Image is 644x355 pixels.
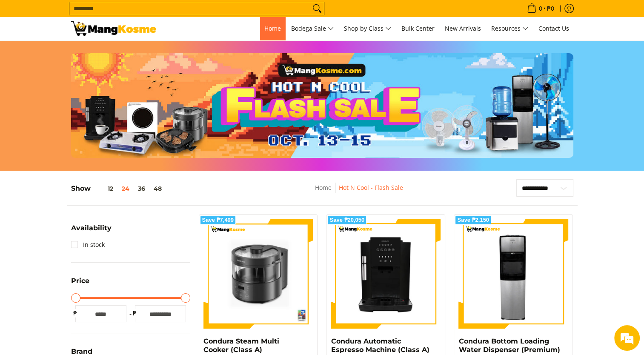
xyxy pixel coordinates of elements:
a: Home [260,17,285,40]
button: 12 [91,185,117,192]
span: • [524,4,557,13]
a: Condura Bottom Loading Water Dispenser (Premium) [458,337,560,354]
div: Chat with us now [44,48,143,59]
a: Contact Us [534,17,573,40]
span: ₱ [131,309,139,318]
a: Condura Steam Multi Cooker (Class A) [203,337,279,354]
button: 24 [117,185,134,192]
img: Condura Automatic Espresso Machine (Class A) [331,219,441,329]
a: Bulk Center [397,17,439,40]
nav: Breadcrumbs [256,183,462,202]
span: Brand [71,348,92,355]
span: Save ₱2,150 [457,218,489,223]
button: 36 [134,185,149,192]
span: Home [264,24,281,32]
button: Search [310,2,324,15]
div: Minimize live chat window [140,4,160,25]
span: Price [71,278,89,284]
a: In stock [71,238,105,252]
a: Bodega Sale [287,17,338,40]
textarea: Type your message and hit 'Enter' [4,232,162,262]
span: Availability [71,225,112,232]
span: Shop by Class [344,23,391,34]
nav: Main Menu [165,17,573,40]
img: Condura Bottom Loading Water Dispenser (Premium) [458,219,568,329]
span: New Arrivals [445,24,481,32]
summary: Open [71,278,89,291]
button: 48 [149,185,166,192]
span: Save ₱20,050 [329,218,364,223]
a: New Arrivals [441,17,485,40]
img: Condura Steam Multi Cooker (Class A) [203,219,313,329]
a: Condura Automatic Espresso Machine (Class A) [331,337,429,354]
span: Save ₱7,499 [202,218,234,223]
span: Contact Us [538,24,569,32]
span: 0 [538,6,544,11]
span: We're online! [49,107,117,193]
span: Resources [491,23,528,34]
span: Bulk Center [401,24,435,32]
a: Shop by Class [340,17,395,40]
a: Hot N Cool - Flash Sale [339,183,403,192]
summary: Open [71,225,112,238]
a: Home [315,183,332,192]
a: Resources [487,17,532,40]
h5: Show [71,184,166,193]
span: ₱0 [546,6,555,11]
img: Hot N Cool: Mang Kosme MID-PAYDAY APPLIANCES SALE! l Mang Kosme [71,21,156,36]
span: Bodega Sale [291,23,334,34]
span: ₱ [71,309,80,318]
